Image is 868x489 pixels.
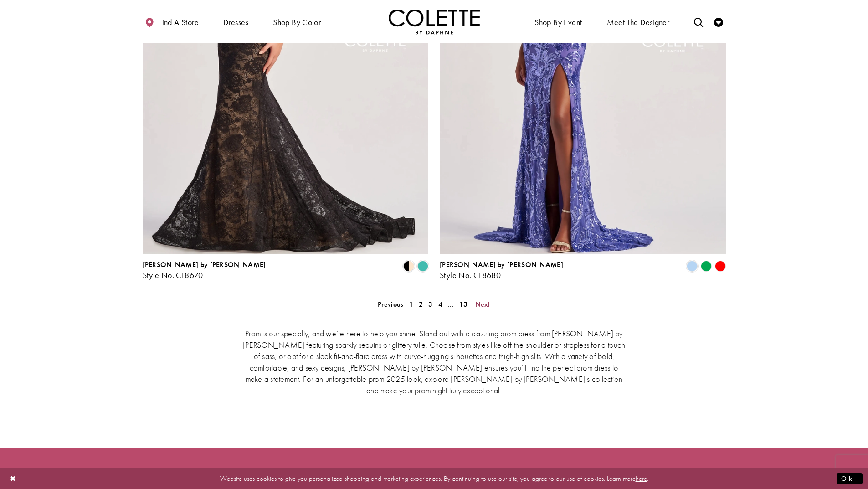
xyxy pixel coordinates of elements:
span: Shop by color [273,18,321,27]
i: Black/Nude [403,261,414,272]
span: Next [475,299,490,309]
span: Dresses [223,18,248,27]
span: 4 [438,299,442,309]
button: Close Dialog [5,470,21,486]
span: Shop By Event [534,18,582,27]
span: Current page [416,298,426,311]
span: 3 [428,299,432,309]
a: 3 [426,298,435,311]
a: Meet the designer [605,9,672,34]
a: Find a store [143,9,201,34]
a: ... [445,298,457,311]
span: Style No. CL8680 [440,270,501,280]
span: [PERSON_NAME] by [PERSON_NAME] [440,260,563,269]
img: Colette by Daphne [389,9,480,34]
p: Website uses cookies to give you personalized shopping and marketing experiences. By continuing t... [66,472,802,484]
a: 4 [436,298,445,311]
button: Submit Dialog [837,473,863,484]
i: Periwinkle [687,261,698,272]
span: Style No. CL8670 [143,270,203,280]
span: 1 [409,299,413,309]
span: ... [448,299,454,309]
a: Prev Page [375,298,406,311]
a: Toggle search [692,9,705,34]
a: here [636,474,647,483]
i: Turquoise [417,261,428,272]
span: [PERSON_NAME] by [PERSON_NAME] [143,260,266,269]
div: Colette by Daphne Style No. CL8670 [143,261,266,280]
a: Check Wishlist [712,9,725,34]
span: Shop by color [271,9,323,34]
span: Shop By Event [532,9,584,34]
a: 1 [406,298,416,311]
span: Previous [378,299,403,309]
i: Red [715,261,726,272]
span: Meet the designer [607,18,670,27]
a: Visit Home Page [389,9,480,34]
div: Colette by Daphne Style No. CL8680 [440,261,563,280]
span: 13 [459,299,468,309]
span: Dresses [221,9,251,34]
span: 2 [419,299,423,309]
i: Emerald [701,261,712,272]
a: 13 [457,298,471,311]
span: Find a store [158,18,199,27]
p: Prom is our specialty, and we’re here to help you shine. Stand out with a dazzling prom dress fro... [241,328,628,396]
a: Next Page [473,298,493,311]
